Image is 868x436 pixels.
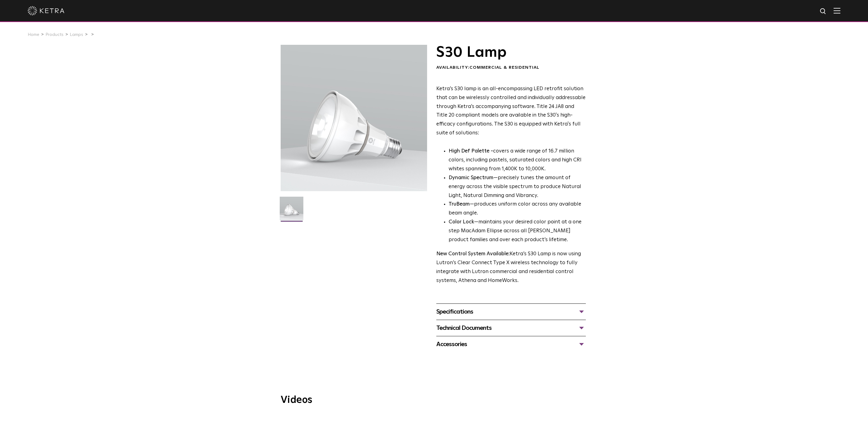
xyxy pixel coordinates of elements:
p: covers a wide range of 16.7 million colors, including pastels, saturated colors and high CRI whit... [449,147,586,174]
strong: Dynamic Spectrum [449,175,493,180]
img: search icon [819,8,827,15]
a: Products [45,33,64,37]
div: Accessories [436,339,586,349]
div: Availability: [436,65,586,71]
li: —precisely tunes the amount of energy across the visible spectrum to produce Natural Light, Natur... [449,174,586,200]
div: Specifications [436,307,586,317]
h3: Videos [281,395,588,405]
h1: S30 Lamp [436,45,586,60]
li: —produces uniform color across any available beam angle. [449,200,586,218]
img: S30-Lamp-Edison-2021-Web-Square [280,197,303,225]
li: —maintains your desired color point at a one step MacAdam Ellipse across all [PERSON_NAME] produc... [449,218,586,245]
strong: High Def Palette - [449,149,493,154]
strong: New Control System Available: [436,251,510,257]
a: Home [28,33,39,37]
strong: TruBeam [449,202,470,207]
span: Commercial & Residential [469,65,539,70]
img: ketra-logo-2019-white [28,6,64,15]
div: Technical Documents [436,323,586,333]
img: Hamburger%20Nav.svg [834,8,840,14]
a: Lamps [70,33,83,37]
p: Ketra’s S30 Lamp is now using Lutron’s Clear Connect Type X wireless technology to fully integrat... [436,250,586,285]
span: Ketra’s S30 lamp is an all-encompassing LED retrofit solution that can be wirelessly controlled a... [436,86,586,136]
strong: Color Lock [449,219,474,225]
